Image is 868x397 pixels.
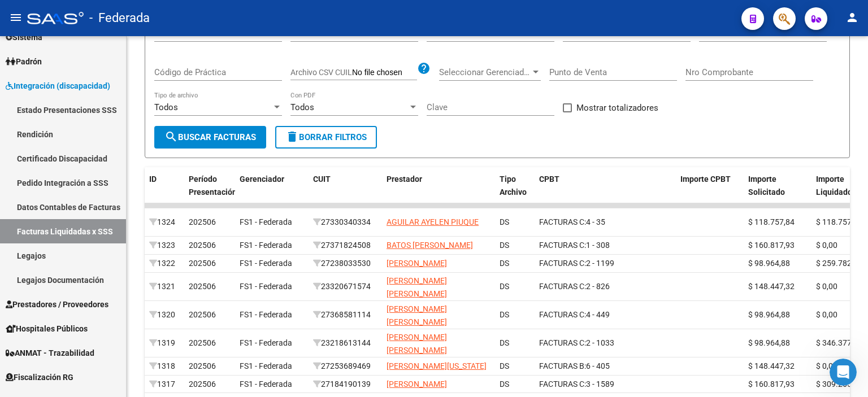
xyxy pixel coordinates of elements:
span: $ 160.817,93 [748,241,795,250]
div: 2 - 826 [539,280,671,293]
span: Seleccionar Gerenciador [439,67,531,77]
span: AGUILAR AYELEN PIUQUE [387,217,479,226]
button: Inicio [177,7,198,28]
span: Prestador [387,174,422,184]
span: $ 346.377,08 [816,338,862,347]
span: $ 118.757,84 [816,217,862,226]
span: DS [500,379,509,389]
div: Es decir la rendición que se hace a sss con los pagos q corresponden a cada prestador [41,189,217,235]
span: Integración (discapacidad) [6,80,110,92]
span: Hospitales Públicos [6,322,88,335]
button: go back [7,7,29,28]
img: Profile image for Fin [32,8,50,27]
span: $ 0,00 [816,241,837,250]
span: [PERSON_NAME] [PERSON_NAME] [387,333,447,355]
div: 27253689469 [313,360,377,373]
div: 27184190139 [313,378,377,391]
mat-icon: person [845,11,859,24]
datatable-header-cell: CUIT [309,167,382,217]
datatable-header-cell: Período Presentación [184,167,235,217]
span: $ 98.964,88 [748,310,790,319]
span: FACTURAS C: [539,259,586,268]
span: $ 98.964,88 [748,259,790,268]
span: Importe CPBT [680,174,731,184]
span: 202506 [189,310,216,319]
span: [PERSON_NAME] [387,259,447,268]
datatable-header-cell: Gerenciador [235,167,309,217]
textarea: Escribe un mensaje... [10,287,216,306]
span: Buscar Facturas [164,132,256,142]
div: 1 - 308 [539,239,671,252]
span: [PERSON_NAME] [PERSON_NAME] [387,276,447,298]
span: Borrar Filtros [285,132,367,142]
span: FS1 - Federada [240,241,292,250]
span: Todos [290,102,314,112]
span: Mostrar totalizadores [576,101,658,115]
button: Enviar un mensaje… [194,306,212,324]
div: 23320671574 [313,280,377,293]
span: CUIT [313,174,331,184]
span: FS1 - Federada [240,379,292,389]
span: [PERSON_NAME] [PERSON_NAME] [387,304,447,326]
span: Importe Solicitado [748,174,785,197]
span: BATOS [PERSON_NAME] [387,241,473,250]
span: DS [500,241,509,250]
div: Gisel dice… [9,189,217,249]
span: Padrón [6,55,42,68]
mat-icon: help [417,62,431,75]
p: El equipo también puede ayudar [55,13,173,30]
span: DS [500,259,509,268]
div: 6 - 405 [539,360,671,373]
span: Sistema [6,31,42,43]
iframe: Intercom live chat [830,359,857,386]
span: $ 0,00 [816,282,837,291]
span: FS1 - Federada [240,217,292,226]
button: Buscar Facturas [154,126,266,149]
div: 1323 [149,239,180,252]
div: 1318 [149,360,180,373]
span: Tipo Archivo [500,174,527,197]
div: 1321 [149,280,180,293]
span: FS1 - Federada [240,259,292,268]
span: DS [500,361,509,370]
input: Archivo CSV CUIL [352,68,417,78]
div: 1324 [149,216,180,229]
div: Es decir la rendición que se hace a sss con los pagos q corresponden a cada prestador [50,195,208,229]
span: - Federada [89,6,150,30]
div: 27238033530 [313,257,377,270]
span: $ 309.265,25 [816,379,862,389]
span: Gerenciador [240,174,284,184]
span: $ 0,00 [816,310,837,319]
span: $ 160.817,93 [748,379,795,389]
div: Gisel dice… [9,82,217,108]
span: FS1 - Federada [240,361,292,370]
span: FACTURAS C: [539,217,586,226]
span: Prestadores / Proveedores [6,298,108,311]
span: FS1 - Federada [240,338,292,347]
span: FACTURAS C: [539,282,586,291]
div: te consulto, para poder subir un archivo masivo que contenga fecha, OP y demás datos necesarios y... [41,107,217,187]
button: Adjuntar un archivo [54,311,63,320]
mat-icon: search [164,130,178,143]
span: DS [500,217,509,226]
span: CPBT [539,174,559,184]
span: $ 259.782,81 [816,259,862,268]
datatable-header-cell: Tipo Archivo [495,167,535,217]
div: 23218613144 [313,337,377,350]
span: Todos [154,102,178,112]
span: DS [500,282,509,291]
datatable-header-cell: CPBT [535,167,676,217]
span: FACTURAS C: [539,241,586,250]
span: FACTURAS C: [539,310,586,319]
div: 3 - 1589 [539,378,671,391]
div: 4 - 449 [539,308,671,321]
div: 2 - 1199 [539,257,671,270]
div: 4 - 35 [539,216,671,229]
span: ANMAT - Trazabilidad [6,347,94,359]
div: 27368581114 [313,308,377,321]
div: 2 - 1033 [539,337,671,350]
span: $ 148.447,32 [748,282,795,291]
span: FS1 - Federada [240,282,292,291]
mat-icon: menu [9,11,23,24]
h1: Fin [55,5,68,13]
